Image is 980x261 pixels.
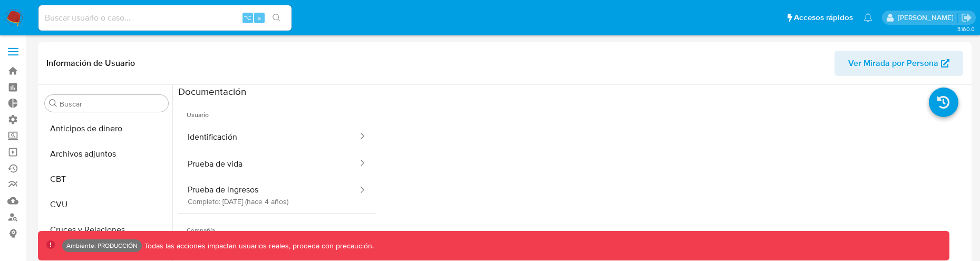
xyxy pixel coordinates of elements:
[41,192,172,217] button: CVU
[961,12,972,23] a: Salir
[46,58,135,69] h1: Información de Usuario
[41,141,172,167] button: Archivos adjuntos
[848,51,938,76] span: Ver Mirada por Persona
[41,217,172,243] button: Cruces y Relaciones
[41,167,172,192] button: CBT
[38,11,292,25] input: Buscar usuario o caso...
[142,241,374,251] p: Todas las acciones impactan usuarios reales, proceda con precaución.
[898,13,957,23] p: luis.birchenz@mercadolibre.com
[258,13,261,23] span: s
[835,51,963,76] button: Ver Mirada por Persona
[49,99,57,108] button: Buscar
[60,99,164,109] input: Buscar
[266,11,287,25] button: search-icon
[863,13,872,22] a: Notificaciones
[66,244,138,248] p: Ambiente: PRODUCCIÓN
[794,12,853,23] span: Accesos rápidos
[41,116,172,141] button: Anticipos de dinero
[244,13,251,23] span: ⌥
